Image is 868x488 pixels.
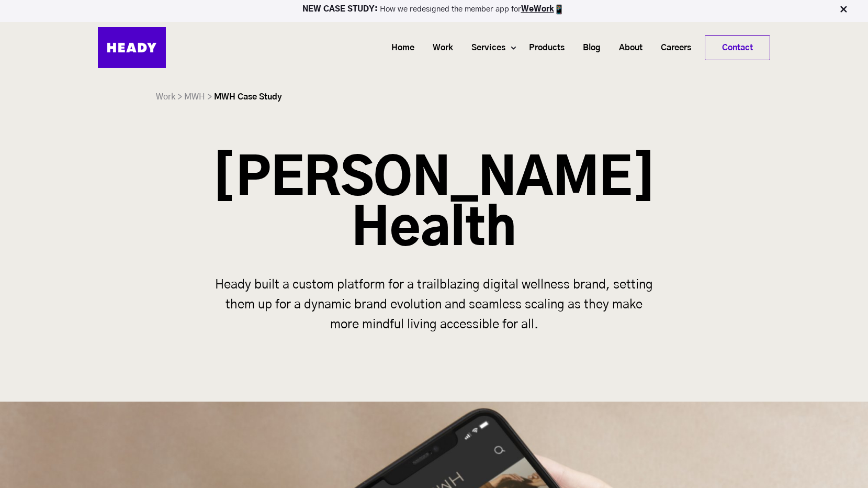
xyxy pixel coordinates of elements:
img: Close Bar [838,4,849,15]
a: Home [378,38,420,58]
a: About [606,38,648,58]
li: MWH Case Study [214,89,282,105]
a: Blog [570,38,606,58]
strong: NEW CASE STUDY: [302,5,380,13]
img: app emoji [554,4,565,15]
p: Heady built a custom platform for a trailblazing digital wellness brand, setting them up for a dy... [212,275,657,335]
a: Services [458,38,511,58]
p: How we redesigned the member app for [5,4,863,15]
a: Contact [705,36,770,60]
div: Navigation Menu [176,35,770,60]
a: Products [516,38,570,58]
a: Careers [648,38,696,58]
img: Heady_Logo_Web-01 (1) [98,27,166,68]
a: WeWork [521,5,554,13]
a: MWH > [184,93,212,101]
a: Work > [156,93,182,101]
h1: [PERSON_NAME] Health [212,154,657,255]
a: Work [420,38,458,58]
